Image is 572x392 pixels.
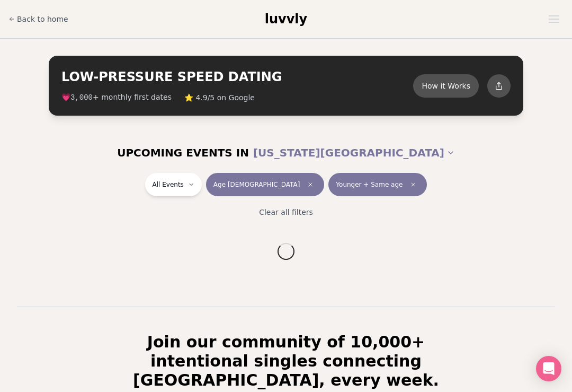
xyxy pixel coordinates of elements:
h2: Join our community of 10,000+ intentional singles connecting [GEOGRAPHIC_DATA], every week. [100,333,472,390]
span: Younger + Same age [336,180,403,189]
span: luvvly [265,12,307,27]
span: UPCOMING EVENTS IN [117,145,249,160]
span: Clear age [304,178,317,191]
button: All Events [145,173,202,196]
h2: LOW-PRESSURE SPEED DATING [61,68,413,85]
button: Clear all filters [253,201,319,224]
span: Age [DEMOGRAPHIC_DATA] [213,180,300,189]
span: ⭐ 4.9/5 on Google [184,92,255,103]
button: Age [DEMOGRAPHIC_DATA]Clear age [206,173,324,196]
span: All Events [153,180,184,189]
button: Open menu [544,11,564,27]
a: luvvly [265,11,307,28]
span: Clear preference [407,178,419,191]
span: Back to home [17,14,68,24]
button: How it Works [413,74,479,98]
a: Back to home [8,8,68,30]
button: [US_STATE][GEOGRAPHIC_DATA] [253,141,455,164]
span: 💗 + monthly first dates [61,92,172,103]
span: 3,000 [70,93,93,102]
div: Open Intercom Messenger [536,356,561,381]
button: Younger + Same ageClear preference [328,173,427,196]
